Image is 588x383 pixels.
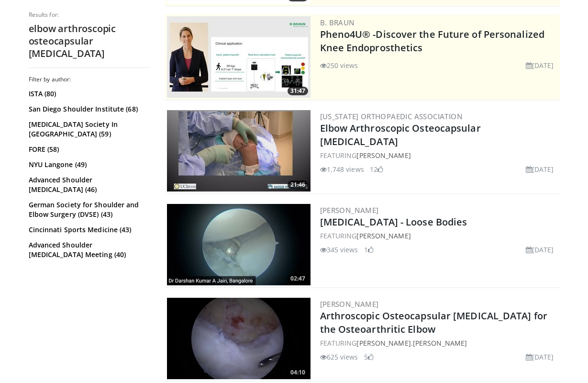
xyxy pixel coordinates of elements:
a: B. Braun [320,18,355,27]
div: FEATURING [320,150,558,160]
li: 1,748 views [320,164,364,174]
a: [PERSON_NAME] [320,205,379,215]
li: 12 [370,164,383,174]
a: [PERSON_NAME] [356,151,410,160]
li: 1 [364,245,374,255]
a: 04:10 [167,298,311,379]
li: [DATE] [526,164,554,174]
a: German Society for Shoulder and Elbow Surgery (DVSE) (43) [29,200,148,219]
img: 2c749dd2-eaed-4ec0-9464-a41d4cc96b76.300x170_q85_crop-smart_upscale.jpg [167,16,311,98]
a: Pheno4U® -Discover the Future of Personalized Knee Endoprosthetics [320,28,545,54]
a: [PERSON_NAME] [356,338,410,348]
a: [MEDICAL_DATA] Society In [GEOGRAPHIC_DATA] (59) [29,120,148,139]
span: 02:47 [288,274,308,283]
a: Cincinnati Sports Medicine (43) [29,225,148,235]
a: Advanced Shoulder [MEDICAL_DATA] (46) [29,175,148,194]
li: 250 views [320,60,358,70]
h3: Filter by author: [29,76,151,83]
a: [PERSON_NAME] [320,299,379,309]
span: 21:46 [288,180,308,189]
img: a1ed1351-da0f-41fe-9f07-4077fd8b2c7e.300x170_q85_crop-smart_upscale.jpg [167,110,311,191]
a: 02:47 [167,204,311,285]
a: 21:46 [167,110,311,191]
a: Elbow Arthroscopic Osteocapsular [MEDICAL_DATA] [320,122,481,148]
li: [DATE] [526,245,554,255]
img: 6ff2965f-8dd8-4029-b7d6-98119e1a6fe2.300x170_q85_crop-smart_upscale.jpg [167,204,311,285]
div: FEATURING , [320,338,558,348]
a: [PERSON_NAME] [356,231,410,240]
li: [DATE] [526,60,554,70]
a: FORE (58) [29,145,148,154]
li: 5 [364,352,374,362]
a: Arthroscopic Osteocapsular [MEDICAL_DATA] for the Osteoarthritic Elbow [320,309,548,336]
a: 31:47 [167,16,311,98]
li: 625 views [320,352,358,362]
a: NYU Langone (49) [29,160,148,169]
a: [MEDICAL_DATA] - Loose Bodies [320,215,467,228]
a: Advanced Shoulder [MEDICAL_DATA] Meeting (40) [29,240,148,259]
a: [PERSON_NAME] [413,338,467,348]
a: ISTA (80) [29,89,148,99]
li: [DATE] [526,352,554,362]
img: 3832bac2-1550-436d-a417-31ecebdde40f.300x170_q85_crop-smart_upscale.jpg [167,298,311,379]
a: [US_STATE] Orthopaedic Association [320,112,463,121]
span: 04:10 [288,368,308,377]
p: Results for: [29,11,151,19]
span: 31:47 [288,87,308,95]
div: FEATURING [320,231,558,241]
li: 345 views [320,245,358,255]
h2: elbow arthroscopic osteocapsular [MEDICAL_DATA] [29,23,151,60]
a: San Diego Shoulder Institute (68) [29,104,148,114]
